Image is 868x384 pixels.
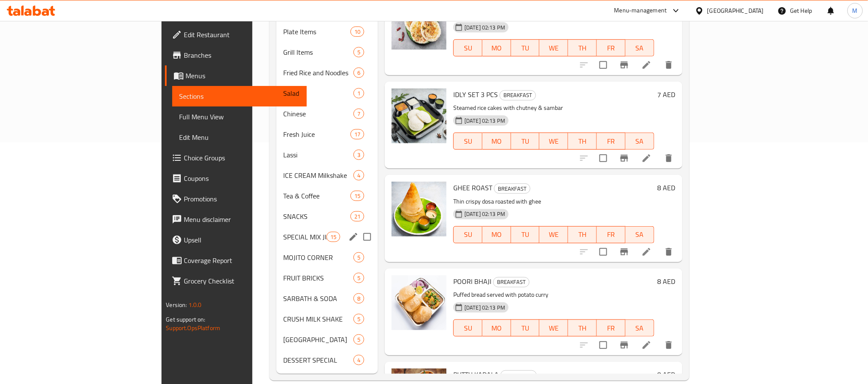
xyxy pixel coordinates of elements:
[351,28,364,36] span: 10
[482,226,511,243] button: MO
[353,47,364,57] div: items
[276,309,378,329] div: CRUSH MILK SHAKE5
[283,109,353,119] span: Chinese
[276,247,378,268] div: MOJITO CORNER5
[351,192,364,200] span: 15
[453,226,482,243] button: SU
[283,129,350,139] span: Fresh Juice
[572,42,593,54] span: TH
[283,293,353,304] div: SARBATH & SODA
[539,133,568,150] button: WE
[572,322,593,334] span: TH
[539,226,568,243] button: WE
[165,148,306,168] a: Choice Groups
[453,39,482,56] button: SU
[354,151,364,159] span: 3
[184,214,299,224] span: Menu disclaimer
[641,247,652,257] a: Edit menu item
[511,226,540,243] button: TU
[707,6,764,15] div: [GEOGRAPHIC_DATA]
[276,42,378,62] div: Grill Items5
[283,27,350,37] div: Plate Items
[283,334,353,345] span: [GEOGRAPHIC_DATA]
[539,319,568,337] button: WE
[283,314,353,324] span: CRUSH MILK SHAKE
[594,243,612,261] span: Select to update
[276,186,378,206] div: Tea & Coffee15
[392,275,446,330] img: POORI BHAJI
[453,368,499,381] span: PUTTU KADALA
[600,228,622,241] span: FR
[184,194,299,204] span: Promotions
[351,130,364,139] span: 17
[165,250,306,271] a: Coverage Report
[392,89,446,143] img: IDLY SET 3 PCS
[353,150,364,160] div: items
[597,319,626,337] button: FR
[165,168,306,189] a: Coupons
[347,230,360,243] button: edit
[614,148,635,168] button: Branch-specific-item
[600,135,622,148] span: FR
[184,173,299,183] span: Coupons
[186,71,299,81] span: Menus
[461,117,509,125] span: [DATE] 02:13 PM
[276,206,378,227] div: SNACKS21
[392,182,446,236] img: GHEE ROAST
[461,304,509,312] span: [DATE] 02:13 PM
[572,135,593,148] span: TH
[165,45,306,65] a: Branches
[283,355,353,365] div: DESSERT SPECIAL
[494,183,530,194] div: BREAKFAST
[353,170,364,180] div: items
[189,299,202,310] span: 1.0.0
[515,42,536,54] span: TU
[276,329,378,350] div: [GEOGRAPHIC_DATA]5
[493,277,530,287] div: BREAKFAST
[350,191,364,201] div: items
[283,47,353,57] span: Grill Items
[500,90,536,100] div: BREAKFAST
[853,6,858,15] span: M
[283,232,326,242] span: SPECIAL MIX JUICE
[641,60,652,70] a: Edit menu item
[283,273,353,283] div: FRUIT BRICKS
[350,129,364,139] div: items
[482,319,511,337] button: MO
[658,369,676,381] h6: 8 AED
[354,171,364,180] span: 4
[453,289,654,300] p: Puffed bread served with potato curry
[179,91,299,101] span: Sections
[626,39,654,56] button: SA
[283,211,350,222] span: SNACKS
[482,39,511,56] button: MO
[283,68,353,78] div: Fried Rice and Noodles
[184,276,299,286] span: Grocery Checklist
[515,135,536,148] span: TU
[353,88,364,98] div: items
[543,322,565,334] span: WE
[283,170,353,180] div: ICE CREAM Milkshake
[165,24,306,45] a: Edit Restaurant
[600,42,622,54] span: FR
[600,322,622,334] span: FR
[350,27,364,37] div: items
[453,319,482,337] button: SU
[350,211,364,222] div: items
[353,252,364,263] div: items
[453,103,654,113] p: Steamed rice cakes with chutney & sambar
[327,233,340,241] span: 15
[543,42,565,54] span: WE
[184,50,299,60] span: Branches
[461,24,509,32] span: [DATE] 02:13 PM
[166,314,205,325] span: Get support on:
[172,86,306,106] a: Sections
[658,335,679,355] button: delete
[539,39,568,56] button: WE
[276,124,378,145] div: Fresh Juice17
[283,334,353,345] div: FALOODA STATION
